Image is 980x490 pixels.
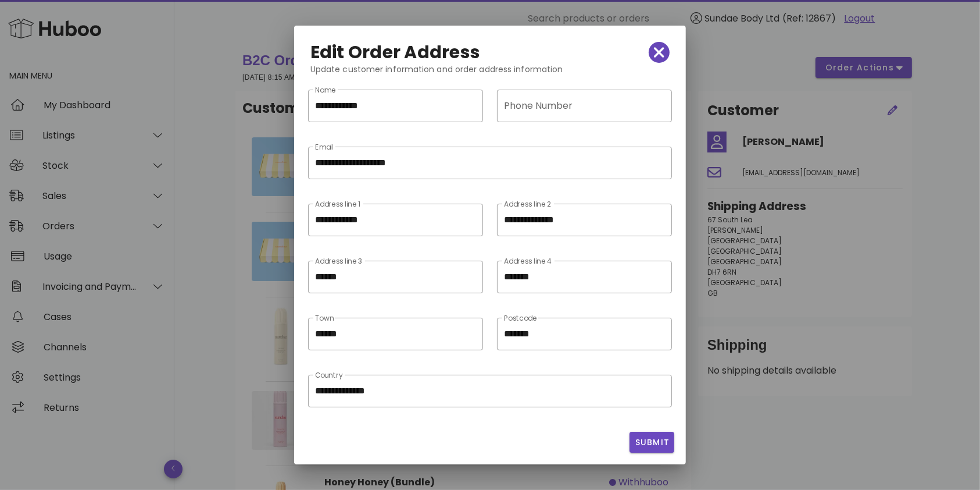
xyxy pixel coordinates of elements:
label: Country [315,371,343,380]
label: Address line 2 [504,200,551,209]
label: Town [315,314,334,323]
label: Address line 3 [315,257,362,266]
label: Name [315,86,335,95]
h2: Edit Order Address [310,43,481,62]
div: Update customer information and order address information [301,63,679,85]
label: Address line 4 [504,257,552,266]
button: Submit [630,432,674,453]
label: Postcode [504,314,537,323]
label: Address line 1 [315,200,360,209]
span: Submit [634,436,670,449]
label: Email [315,143,334,152]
